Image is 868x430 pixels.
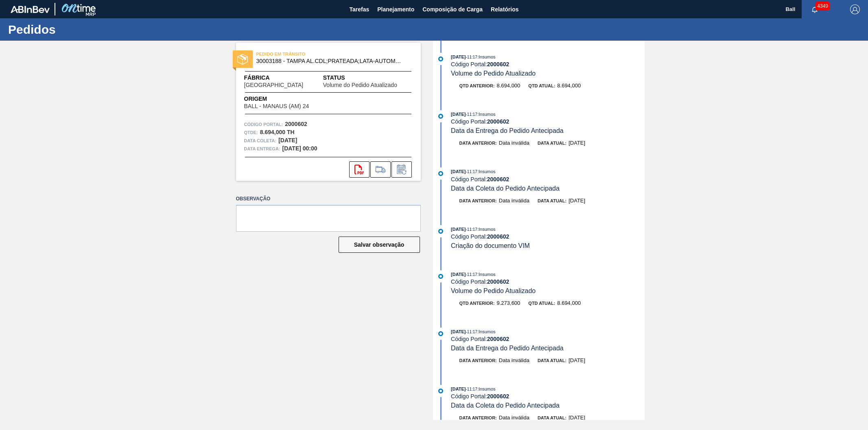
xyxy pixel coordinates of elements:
img: atual [438,389,443,393]
span: Volume do Pedido Atualizado [323,82,397,88]
span: [DATE] [568,357,585,363]
div: Código Portal: [451,233,644,240]
span: [DATE] [568,198,585,204]
span: : Insumos [477,387,496,391]
span: Qtde : [244,128,258,137]
span: : Insumos [477,54,496,59]
span: [DATE] [568,140,585,146]
span: : Insumos [477,169,496,174]
span: Data atual: [538,141,566,146]
div: Código Portal: [451,336,644,342]
img: atual [438,229,443,234]
span: Volume do Pedido Atualizado [451,70,536,77]
span: : Insumos [477,329,496,334]
span: Data inválida [499,357,529,363]
strong: 8.694,000 TH [260,129,295,135]
span: - 11:17 [466,112,477,117]
strong: [DATE] 00:00 [282,145,317,152]
span: Qtd anterior: [459,301,495,306]
h1: Pedidos [8,25,153,34]
span: 8.694,000 [496,83,520,89]
div: Código Portal: [451,393,644,400]
span: 4349 [816,2,830,11]
div: Abrir arquivo PDF [349,161,370,178]
strong: 2000602 [487,393,509,400]
span: Origem [244,95,332,103]
strong: 2000602 [487,61,509,67]
span: Qtd anterior: [459,83,495,88]
span: Relatórios [491,4,518,14]
span: Data atual: [538,358,566,363]
span: Código Portal: [244,120,283,128]
strong: 2000602 [487,278,509,285]
span: Fábrica [244,74,323,82]
span: 8.694,000 [557,83,581,89]
span: Composição de Carga [422,4,483,14]
span: 30003188 - TAMPA AL.CDL;PRATEADA;LATA-AUTOMATICA; [256,58,404,64]
strong: 2000602 [487,118,509,125]
span: BALL - MANAUS (AM) 24 [244,103,309,109]
img: atual [438,331,443,336]
div: Código Portal: [451,61,644,67]
img: atual [438,114,443,119]
span: Data coleta: [244,137,277,145]
span: - 11:17 [466,169,477,174]
span: [GEOGRAPHIC_DATA] [244,82,304,88]
div: Informar alteração no pedido [391,161,412,178]
img: status [237,54,248,65]
span: Planejamento [377,4,414,14]
span: [DATE] [451,329,466,334]
div: Código Portal: [451,278,644,285]
span: Status [323,74,413,82]
img: Logout [850,4,860,14]
span: Qtd atual: [528,83,555,88]
strong: 2000602 [487,336,509,342]
span: 9.273,600 [496,300,520,306]
span: : Insumos [477,227,496,232]
strong: [DATE] [278,137,297,143]
span: [DATE] [451,169,466,174]
span: Data atual: [538,198,566,203]
span: [DATE] [451,227,466,232]
span: Data anterior: [459,198,497,203]
span: - 11:17 [466,55,477,59]
span: - 11:17 [466,387,477,391]
span: [DATE] [451,54,466,59]
span: Data anterior: [459,415,497,420]
span: : Insumos [477,112,496,117]
div: Ir para Composição de Carga [370,161,391,178]
span: Data anterior: [459,358,497,363]
strong: 2000602 [285,121,307,127]
span: PEDIDO EM TRÂNSITO [256,50,370,58]
span: - 11:17 [466,227,477,232]
span: Data inválida [499,198,529,204]
img: atual [438,274,443,279]
span: [DATE] [451,112,466,117]
span: Data inválida [499,415,529,421]
img: TNhmsLtSVTkK8tSr43FrP2fwEKptu5GPRR3wAAAABJRU5ErkJggg== [11,6,50,13]
span: - 11:17 [466,330,477,334]
strong: 2000602 [487,233,509,240]
span: Data entrega: [244,145,280,153]
span: Tarefas [349,4,369,14]
button: Salvar observação [339,237,420,253]
span: Data da Coleta do Pedido Antecipada [451,402,560,409]
span: Data anterior: [459,141,497,146]
img: atual [438,56,443,61]
span: Data atual: [538,415,566,420]
span: Data inválida [499,140,529,146]
span: Data da Entrega do Pedido Antecipada [451,345,564,352]
button: Notificações [802,4,828,15]
label: Observação [236,193,421,205]
span: Qtd atual: [528,301,555,306]
span: Data da Entrega do Pedido Antecipada [451,127,564,134]
strong: 2000602 [487,176,509,182]
span: [DATE] [451,272,466,277]
span: Data da Coleta do Pedido Antecipada [451,185,560,192]
span: 8.694,000 [557,300,581,306]
span: - 11:17 [466,272,477,277]
span: : Insumos [477,272,496,277]
span: Volume do Pedido Atualizado [451,287,536,294]
div: Código Portal: [451,176,644,182]
span: [DATE] [568,415,585,421]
